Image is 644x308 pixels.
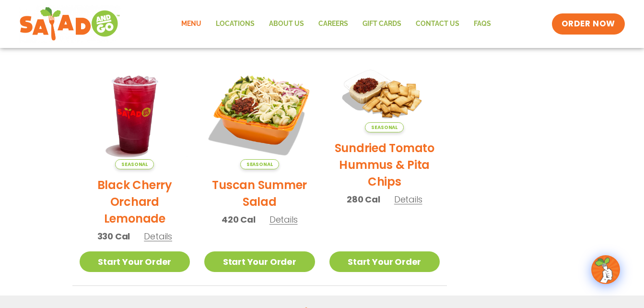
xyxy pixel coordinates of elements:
[365,122,404,132] span: Seasonal
[144,230,172,242] span: Details
[204,59,315,170] img: Product photo for Tuscan Summer Salad
[347,193,380,206] span: 280 Cal
[592,256,619,283] img: wpChatIcon
[209,13,262,35] a: Locations
[269,213,298,225] span: Details
[262,13,311,35] a: About Us
[562,18,615,30] span: ORDER NOW
[174,13,498,35] nav: Menu
[329,59,440,133] img: Product photo for Sundried Tomato Hummus & Pita Chips
[467,13,498,35] a: FAQs
[204,251,315,272] a: Start Your Order
[80,251,190,272] a: Start Your Order
[311,13,355,35] a: Careers
[115,159,154,169] span: Seasonal
[222,213,256,226] span: 420 Cal
[240,159,279,169] span: Seasonal
[80,177,190,227] h2: Black Cherry Orchard Lemonade
[394,193,422,205] span: Details
[552,13,625,35] a: ORDER NOW
[97,230,130,243] span: 330 Cal
[409,13,467,35] a: Contact Us
[19,5,120,43] img: new-SAG-logo-768×292
[174,13,209,35] a: Menu
[355,13,409,35] a: GIFT CARDS
[329,140,440,190] h2: Sundried Tomato Hummus & Pita Chips
[329,251,440,272] a: Start Your Order
[204,177,315,210] h2: Tuscan Summer Salad
[80,59,190,170] img: Product photo for Black Cherry Orchard Lemonade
